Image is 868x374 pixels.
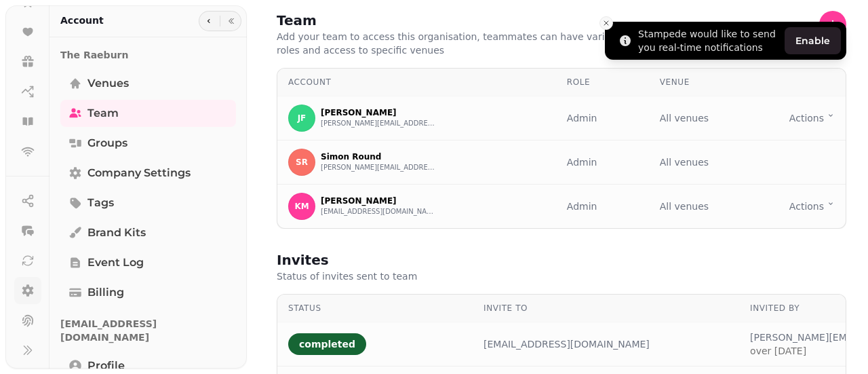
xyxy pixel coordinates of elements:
[298,113,307,123] span: JF
[60,279,236,306] a: Billing
[60,219,236,246] a: Brand Kits
[87,195,114,211] span: Tags
[60,14,104,27] h2: Account
[567,155,638,169] div: Admin
[321,162,436,173] button: [PERSON_NAME][EMAIL_ADDRESS][DOMAIN_NAME]
[60,130,236,157] a: Groups
[60,43,236,67] p: The Raeburn
[321,151,436,162] p: Simon Round
[60,189,236,217] a: Tags
[660,200,709,213] p: All venues
[277,250,537,269] h2: Invites
[567,77,638,88] div: Role
[60,100,236,127] a: Team
[87,358,125,374] span: Profile
[87,255,144,271] span: Event log
[299,337,355,351] p: completed
[87,165,191,181] span: Company settings
[484,337,728,351] div: [EMAIL_ADDRESS][DOMAIN_NAME]
[60,249,236,276] a: Event log
[87,225,146,241] span: Brand Kits
[87,135,127,151] span: Groups
[87,105,119,121] span: Team
[277,269,624,283] p: Status of invites sent to team
[296,157,308,167] span: SR
[321,195,436,206] p: [PERSON_NAME]
[294,202,309,211] span: KM
[660,111,709,125] p: All venues
[321,118,436,129] button: [PERSON_NAME][EMAIL_ADDRESS][DOMAIN_NAME]
[288,303,462,314] div: Status
[321,206,436,217] button: [EMAIL_ADDRESS][DOMAIN_NAME]
[321,107,436,118] p: [PERSON_NAME]
[567,200,638,213] div: Admin
[785,27,841,54] button: Enable
[638,27,779,54] div: Stampede would like to send you real-time notifications
[60,70,236,97] a: Venues
[484,303,728,314] div: Invite to
[288,77,545,88] div: Account
[87,284,124,301] span: Billing
[60,312,236,350] p: [EMAIL_ADDRESS][DOMAIN_NAME]
[87,75,129,92] span: Venues
[660,155,709,169] p: All venues
[660,77,739,88] div: Venue
[277,11,537,30] h2: Team
[789,200,835,213] button: Actions
[277,30,624,57] p: Add your team to access this organisation, teammates can have various roles and access to specifi...
[60,160,236,187] a: Company settings
[567,111,638,125] div: Admin
[789,111,835,125] button: Actions
[599,16,613,30] button: Close toast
